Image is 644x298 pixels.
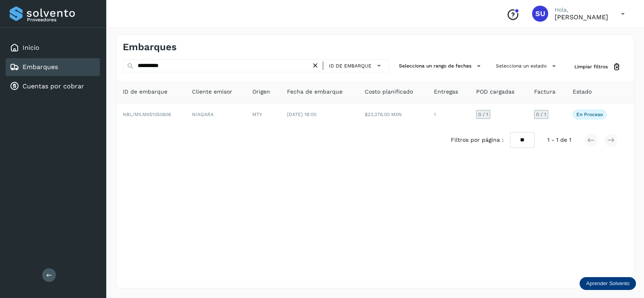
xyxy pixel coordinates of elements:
span: Cliente emisor [192,88,232,96]
p: Hola, [555,6,608,13]
td: $23,376.00 MXN [358,103,427,126]
a: Embarques [23,63,58,71]
td: NIAGARA [186,103,246,126]
span: Costo planificado [365,88,413,96]
span: Entregas [434,88,458,96]
span: 0 / 1 [478,112,488,117]
span: 0 / 1 [536,112,546,117]
span: 1 - 1 de 1 [547,136,571,144]
span: [DATE] 18:00 [287,112,316,117]
span: Factura [534,88,555,96]
button: Limpiar filtros [568,59,627,74]
div: Aprender Solvento [580,277,636,290]
button: Selecciona un rango de fechas [396,59,486,73]
button: Selecciona un estado [493,59,561,73]
a: Inicio [23,44,39,51]
span: Fecha de embarque [287,88,343,96]
span: Filtros por página : [451,136,504,144]
span: Estado [573,88,592,96]
a: Cuentas por cobrar [23,82,84,90]
span: NBL/MX.MX51050606 [123,112,171,117]
h4: Embarques [123,41,177,53]
p: Sayra Ugalde [555,13,608,21]
div: Embarques [6,58,100,76]
div: Cuentas por cobrar [6,78,100,95]
p: Aprender Solvento [586,280,630,287]
p: En proceso [576,112,603,117]
td: MTY [246,103,281,126]
span: Origen [252,88,270,96]
td: 1 [427,103,469,126]
span: ID de embarque [123,88,167,96]
div: Inicio [6,39,100,57]
span: POD cargadas [476,88,514,96]
button: ID de embarque [326,60,386,71]
span: ID de embarque [329,62,372,69]
span: Limpiar filtros [574,63,608,70]
p: Proveedores [27,17,97,22]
